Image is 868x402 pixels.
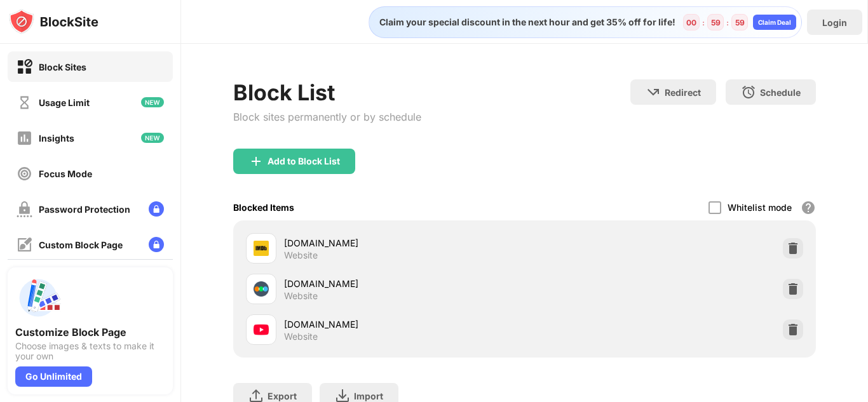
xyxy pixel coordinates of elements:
[9,9,98,34] img: logo-blocksite.svg
[284,290,318,302] div: Website
[39,168,92,179] div: Focus Mode
[724,15,731,30] div: :
[17,59,32,75] img: block-on.svg
[284,318,525,331] div: [DOMAIN_NAME]
[233,111,421,123] div: Block sites permanently or by schedule
[700,15,707,30] div: :
[758,18,791,26] div: Claim Deal
[15,341,165,361] div: Choose images & texts to make it your own
[141,133,164,143] img: new-icon.svg
[141,97,164,107] img: new-icon.svg
[15,366,92,387] div: Go Unlimited
[822,17,847,28] div: Login
[284,250,318,261] div: Website
[284,236,525,250] div: [DOMAIN_NAME]
[711,18,721,27] div: 59
[17,130,32,146] img: insights-off.svg
[17,166,32,182] img: focus-off.svg
[149,201,164,217] img: lock-menu.svg
[233,79,421,105] div: Block List
[728,202,792,213] div: Whitelist mode
[17,95,32,111] img: time-usage-off.svg
[254,281,269,297] img: favicons
[760,87,801,98] div: Schedule
[735,18,745,27] div: 59
[15,275,61,321] img: push-custom-page.svg
[665,87,701,98] div: Redirect
[39,97,90,108] div: Usage Limit
[15,326,165,338] div: Customize Block Page
[686,18,696,27] div: 00
[233,202,294,213] div: Blocked Items
[284,331,318,342] div: Website
[39,133,74,144] div: Insights
[39,62,86,72] div: Block Sites
[254,241,269,256] img: favicons
[17,201,32,217] img: password-protection-off.svg
[268,156,340,166] div: Add to Block List
[284,277,525,290] div: [DOMAIN_NAME]
[17,237,32,253] img: customize-block-page-off.svg
[39,239,123,250] div: Custom Block Page
[149,237,164,252] img: lock-menu.svg
[372,17,675,28] div: Claim your special discount in the next hour and get 35% off for life!
[268,391,297,401] div: Export
[354,391,383,401] div: Import
[39,204,130,215] div: Password Protection
[254,322,269,337] img: favicons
